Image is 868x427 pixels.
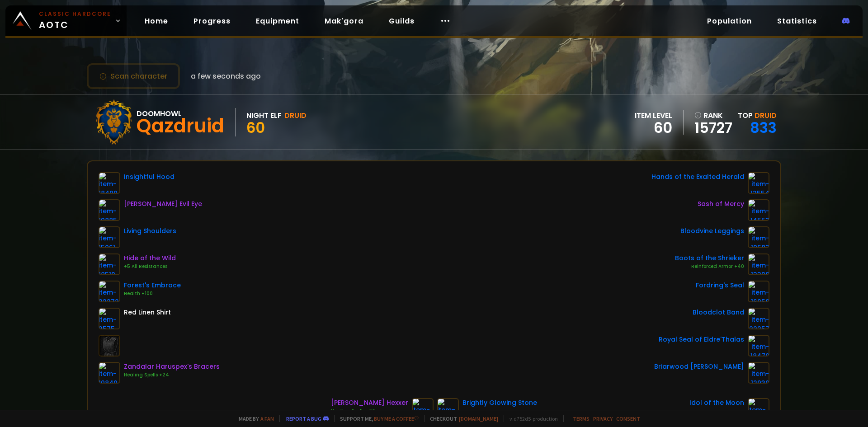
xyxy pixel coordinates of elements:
div: item level [635,110,672,121]
span: 60 [246,117,265,138]
div: Brightly Glowing Stone [462,398,537,408]
a: Classic HardcoreAOTC [5,5,127,36]
a: Report a bug [286,415,321,422]
img: item-15061 [99,226,120,248]
div: Druid [284,110,307,121]
a: Home [137,12,175,30]
div: Fordring's Seal [696,281,744,290]
span: AOTC [39,10,111,32]
div: 60 [635,121,672,135]
div: Red Linen Shirt [124,308,171,317]
div: Forest's Embrace [124,281,181,290]
img: item-14553 [748,199,769,221]
span: a few seconds ago [191,70,261,82]
div: Boots of the Shrieker [675,253,744,263]
div: Living Shoulders [124,226,176,236]
a: Guilds [382,12,422,30]
span: Druid [755,110,777,121]
span: Support me, [334,415,419,422]
img: item-23197 [748,398,769,420]
img: item-18490 [99,172,120,194]
div: [PERSON_NAME] Evil Eye [124,199,202,209]
div: Sash of Mercy [698,199,744,209]
img: item-22272 [99,281,120,302]
div: +5 All Resistances [124,263,176,270]
div: Briarwood [PERSON_NAME] [654,362,744,371]
div: Doomhowl [137,108,224,119]
div: Health +100 [124,290,181,297]
div: Insightful Hood [124,172,175,182]
a: [DOMAIN_NAME] [459,415,498,422]
a: 15727 [694,121,732,135]
a: Equipment [249,12,307,30]
a: a fan [260,415,274,422]
div: Bloodclot Band [693,308,744,317]
a: Consent [616,415,640,422]
img: item-13398 [748,253,769,275]
img: item-19890 [412,398,434,420]
a: Buy me a coffee [374,415,419,422]
div: [PERSON_NAME] Hexxer [331,398,408,408]
img: item-18523 [437,398,459,420]
div: Healing Spells +24 [124,371,220,379]
span: v. d752d5 - production [504,415,558,422]
img: item-12554 [748,172,769,194]
img: item-12930 [748,362,769,384]
div: rank [694,110,732,121]
div: Hands of the Exalted Herald [651,172,744,182]
img: item-22257 [748,308,769,329]
img: item-19840 [99,362,120,384]
a: 833 [750,117,777,138]
a: Mak'gora [317,12,371,30]
div: Royal Seal of Eldre'Thalas [659,335,744,344]
img: item-16058 [748,281,769,302]
span: Checkout [424,415,498,422]
div: Bloodvine Leggings [680,226,744,236]
button: Scan character [87,63,180,89]
span: Made by [233,415,274,422]
small: Classic Hardcore [39,10,111,18]
div: Hide of the Wild [124,253,176,263]
img: item-19885 [99,199,120,221]
img: item-19683 [748,226,769,248]
div: Top [738,110,777,121]
a: Terms [573,415,590,422]
div: Idol of the Moon [689,398,744,408]
div: Qazdruid [137,119,224,133]
a: Statistics [770,12,824,30]
a: Privacy [593,415,613,422]
img: item-18510 [99,253,120,275]
div: Night Elf [246,110,282,121]
div: Zandalar Haruspex's Bracers [124,362,220,371]
img: item-2575 [99,308,120,329]
a: Population [700,12,759,30]
img: item-18470 [748,335,769,357]
div: Healing Spells +55 [331,408,408,415]
div: Reinforced Armor +40 [675,263,744,270]
a: Progress [186,12,238,30]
